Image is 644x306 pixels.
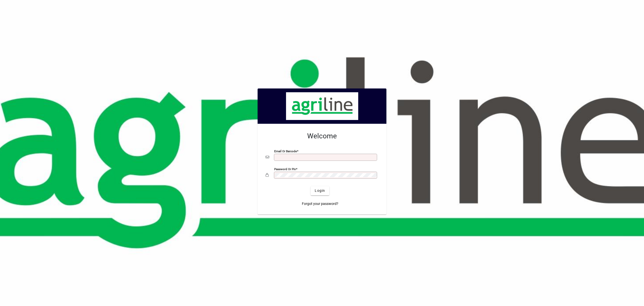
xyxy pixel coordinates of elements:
span: Forgot your password? [302,201,338,206]
button: Login [311,186,329,195]
h2: Welcome [266,132,378,140]
a: Forgot your password? [300,199,340,208]
mat-label: Email or Barcode [274,149,297,153]
span: Login [315,188,325,193]
mat-label: Password or Pin [274,167,296,171]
